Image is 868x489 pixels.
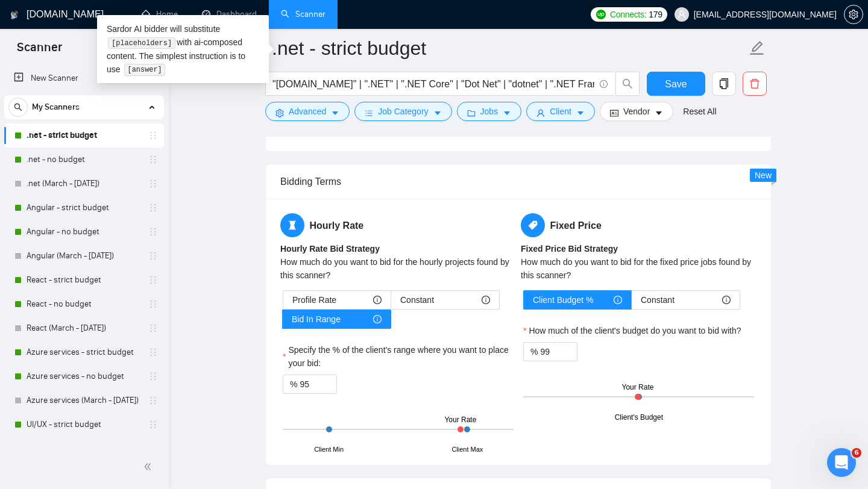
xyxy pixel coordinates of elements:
a: .net - no budget [27,148,141,172]
span: setting [844,10,863,19]
a: homeHome [142,9,178,19]
a: Angular (March - [DATE]) [27,244,141,268]
span: info-circle [373,315,382,323]
a: React (March - [DATE]) [27,316,141,340]
span: caret-down [433,108,442,117]
span: info-circle [482,296,490,304]
span: Client [550,105,571,118]
div: Your Rate [621,382,653,393]
span: folder [467,108,476,117]
a: Azure services (March - [DATE]) [27,388,141,413]
span: holder [148,347,158,357]
div: Client Max [451,444,483,455]
a: searchScanner [281,9,325,19]
div: Your Rate [444,414,476,426]
a: New Scanner [14,66,154,90]
li: New Scanner [4,66,164,90]
div: Client's Budget [615,412,663,423]
a: React - no budget [27,292,141,316]
span: Bid In Range [292,310,341,328]
a: Reset All [683,105,716,118]
span: Job Category [378,105,428,118]
span: Client Budget % [533,291,593,309]
button: userClientcaret-down [526,102,595,121]
span: double-left [143,461,156,473]
span: info-circle [614,296,622,304]
button: folderJobscaret-down [457,102,522,121]
span: bars [365,108,373,117]
label: How much of the client's budget do you want to bid with? [523,324,741,337]
span: search [616,78,639,89]
button: barsJob Categorycaret-down [354,102,451,121]
input: How much of the client's budget do you want to bid with? [540,343,577,361]
span: caret-down [503,108,511,117]
a: Azure services - no budget [27,364,141,388]
button: settingAdvancedcaret-down [265,102,350,121]
div: Client Min [314,444,344,455]
span: holder [148,372,158,381]
span: Constant [400,291,434,309]
h5: Hourly Rate [280,213,516,237]
span: user [678,10,686,19]
span: holder [148,396,158,405]
span: holder [148,299,158,309]
a: Angular - no budget [27,220,141,244]
span: holder [148,420,158,429]
label: Specify the % of the client's range where you want to place your bid: [283,343,514,370]
button: delete [743,72,767,96]
span: 179 [649,8,662,21]
span: Constant [641,291,675,309]
button: Save [647,72,705,96]
span: Jobs [480,105,498,118]
a: .net (March - [DATE]) [27,172,141,196]
button: search [8,98,28,117]
span: user [536,108,545,117]
span: holder [148,179,158,188]
input: Specify the % of the client's range where you want to place your bid: [300,375,336,393]
span: Scanner [7,39,72,64]
a: setting [844,10,863,19]
a: dashboardDashboard [202,9,257,19]
span: Vendor [623,105,650,118]
span: Save [665,76,687,92]
span: Connects: [610,8,646,21]
span: Advanced [289,105,326,118]
span: caret-down [655,108,663,117]
span: holder [148,251,158,261]
span: holder [148,444,158,453]
span: search [9,103,27,111]
span: holder [148,227,158,237]
a: UI/UX - strict budget [27,413,141,437]
span: 6 [852,448,861,458]
span: delete [743,78,766,89]
img: upwork-logo.png [596,10,606,19]
span: holder [148,155,158,164]
span: info-circle [722,296,731,304]
span: tag [521,213,545,237]
span: info-circle [600,80,608,88]
a: .net - strict budget [27,123,141,148]
a: Angular - strict budget [27,196,141,220]
button: search [615,72,640,96]
h5: Fixed Price [521,213,756,237]
img: logo [10,5,19,25]
iframe: Intercom live chat [827,448,856,477]
span: hourglass [280,213,304,237]
span: New [755,170,772,180]
span: holder [148,131,158,140]
input: Search Freelance Jobs... [272,76,594,92]
span: info-circle [373,296,382,304]
div: How much do you want to bid for the hourly projects found by this scanner? [280,255,516,282]
button: copy [712,72,736,96]
span: Profile Rate [292,291,336,309]
span: holder [148,275,158,285]
a: UI/UX - no budget [27,437,141,461]
button: idcardVendorcaret-down [600,102,673,121]
span: holder [148,203,158,213]
div: Bidding Terms [280,164,756,199]
button: setting [844,5,863,24]
span: My Scanners [32,95,80,119]
span: copy [712,78,735,89]
span: setting [275,108,284,117]
span: edit [749,40,765,56]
